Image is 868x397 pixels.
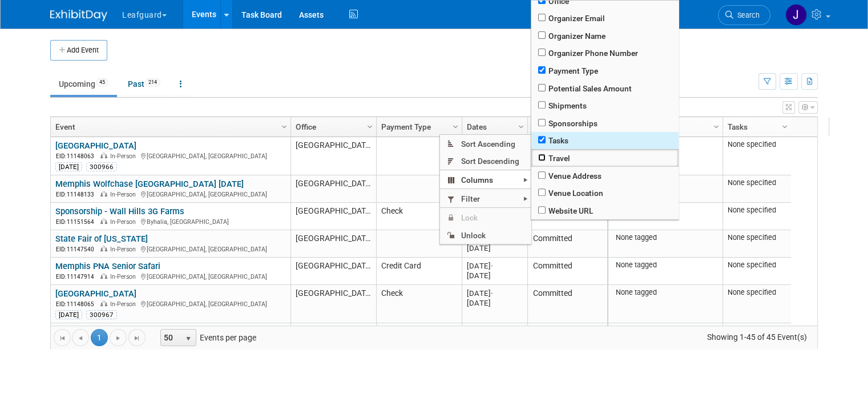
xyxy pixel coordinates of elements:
[290,285,376,323] td: [GEOGRAPHIC_DATA]
[132,334,142,343] span: Go to the last page
[56,274,99,280] span: EID: 11147914
[55,244,285,254] div: [GEOGRAPHIC_DATA], [GEOGRAPHIC_DATA]
[467,288,522,298] div: [DATE]
[55,141,136,151] a: [GEOGRAPHIC_DATA]
[278,117,291,134] a: Column Settings
[780,122,789,131] span: Column Settings
[467,117,520,137] a: Dates
[440,171,531,189] span: Columns
[161,330,180,346] span: 50
[55,117,283,137] a: Event
[440,190,531,207] span: Filter
[728,233,787,242] div: None specified
[376,258,462,285] td: Credit Card
[440,208,531,226] span: Lock
[110,246,139,253] span: In-Person
[110,218,139,226] span: In-Person
[100,273,107,279] img: In-Person Event
[531,45,679,62] span: Organizer Phone Number
[728,288,787,297] div: None specified
[527,258,607,285] td: Committed
[515,117,528,134] a: Column Settings
[467,243,522,253] div: [DATE]
[490,262,492,270] span: -
[450,117,462,134] a: Column Settings
[55,299,285,308] div: [GEOGRAPHIC_DATA], [GEOGRAPHIC_DATA]
[290,137,376,175] td: [GEOGRAPHIC_DATA]
[58,334,67,343] span: Go to the first page
[55,234,148,244] a: State Fair of [US_STATE]
[55,288,136,299] a: [GEOGRAPHIC_DATA]
[110,273,139,280] span: In-Person
[613,260,718,270] div: None tagged
[86,162,117,171] div: 300966
[531,97,679,114] span: Shipments
[55,261,160,271] a: Memphis PNA Senior Safari
[467,271,522,280] div: [DATE]
[376,203,462,230] td: Check
[381,117,454,137] a: Payment Type
[527,323,607,351] td: Committed
[364,117,377,134] a: Column Settings
[728,178,787,187] div: None specified
[516,122,526,131] span: Column Settings
[531,27,679,45] span: Organizer Name
[531,149,679,167] span: Travel
[145,78,160,87] span: 214
[184,334,193,343] span: select
[365,122,374,131] span: Column Settings
[76,334,85,343] span: Go to the previous page
[91,329,108,346] span: 1
[55,151,285,161] div: [GEOGRAPHIC_DATA], [GEOGRAPHIC_DATA]
[100,246,107,251] img: In-Person Event
[146,329,268,346] span: Events per page
[531,184,679,202] span: Venue Location
[96,78,108,87] span: 45
[290,230,376,258] td: [GEOGRAPHIC_DATA]
[100,300,107,306] img: In-Person Event
[785,4,807,26] img: Jonathan Zargo
[55,310,82,319] div: [DATE]
[451,122,460,131] span: Column Settings
[56,153,99,159] span: EID: 11148063
[50,73,117,95] a: Upcoming45
[440,153,531,170] span: Sort Descending
[531,132,679,150] span: Tasks
[718,5,770,25] a: Search
[100,218,107,224] img: In-Person Event
[56,246,99,252] span: EID: 11147540
[72,329,89,346] a: Go to the previous page
[55,216,285,226] div: Byhalia, [GEOGRAPHIC_DATA]
[290,175,376,203] td: [GEOGRAPHIC_DATA]
[54,329,71,346] a: Go to the first page
[531,79,679,97] span: Potential Sales Amount
[531,202,679,219] span: Website URL
[110,153,139,160] span: In-Person
[55,206,184,216] a: Sponsorship - Wall Hills 3G Farms
[110,300,139,308] span: In-Person
[613,288,718,297] div: None tagged
[56,301,99,307] span: EID: 11148065
[696,329,817,345] span: Showing 1-45 of 45 Event(s)
[55,162,82,171] div: [DATE]
[467,298,522,308] div: [DATE]
[119,73,169,95] a: Past214
[55,179,244,189] a: Memphis Wolfchase [GEOGRAPHIC_DATA] [DATE]
[728,140,787,149] div: None specified
[728,117,784,137] a: Tasks
[86,310,117,319] div: 300967
[50,40,107,61] button: Add Event
[114,334,123,343] span: Go to the next page
[290,323,376,351] td: [GEOGRAPHIC_DATA]
[376,285,462,323] td: Check
[440,135,531,153] span: Sort Ascending
[56,219,99,225] span: EID: 11151564
[55,189,285,199] div: [GEOGRAPHIC_DATA], [GEOGRAPHIC_DATA]
[779,117,792,134] a: Column Settings
[55,271,285,281] div: [GEOGRAPHIC_DATA], [GEOGRAPHIC_DATA]
[110,191,139,198] span: In-Person
[290,258,376,285] td: [GEOGRAPHIC_DATA]
[531,114,679,132] span: Sponsorships
[531,62,679,79] span: Payment Type
[50,10,107,21] img: ExhibitDay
